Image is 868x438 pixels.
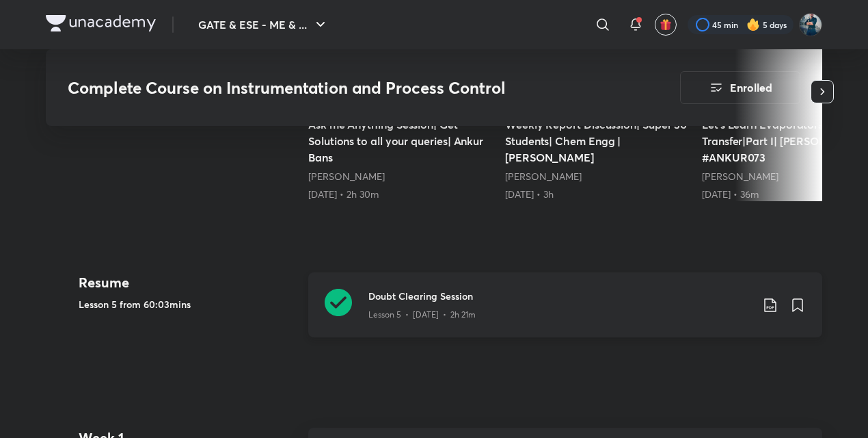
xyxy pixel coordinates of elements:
h3: Doubt Clearing Session [368,289,751,303]
a: Company Logo [46,15,156,35]
a: [PERSON_NAME] [505,170,582,183]
div: Ankur Bansal [308,170,494,183]
a: [PERSON_NAME] [702,170,778,183]
img: Company Logo [46,15,156,31]
button: Enrolled [680,71,800,104]
div: Ankur Bansal [505,170,691,183]
h4: Resume [79,272,297,293]
h3: Complete Course on Instrumentation and Process Control [68,78,603,98]
h5: Ask me Anything Session| Get Solutions to all your queries| Ankur Bans [308,116,494,166]
h5: Lesson 5 from 60:03mins [79,297,297,311]
p: Lesson 5 • [DATE] • 2h 21m [368,309,476,321]
a: Doubt Clearing SessionLesson 5 • [DATE] • 2h 21m [308,272,822,354]
img: Vinay Upadhyay [799,13,822,36]
h5: Weekly Report Discussion| Super 30 Students| Chem Engg | [PERSON_NAME] [505,116,691,166]
div: 9th Jul • 3h [505,188,691,201]
a: [PERSON_NAME] [308,170,385,183]
button: GATE & ESE - ME & ... [190,11,337,38]
img: avatar [660,18,672,31]
div: 6th Jul • 2h 30m [308,188,494,201]
button: avatar [655,14,677,36]
img: streak [746,18,760,31]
